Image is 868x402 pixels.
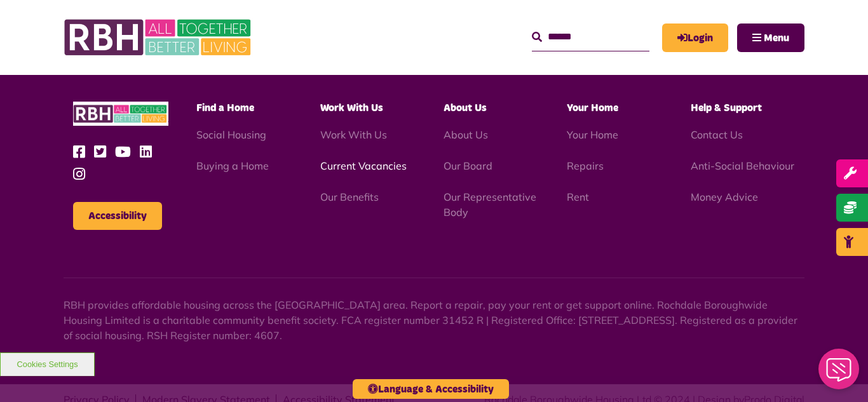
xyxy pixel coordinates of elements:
span: Work With Us [320,103,383,113]
p: RBH provides affordable housing across the [GEOGRAPHIC_DATA] area. Report a repair, pay your rent... [64,297,804,343]
a: Your Home [567,128,618,141]
a: Our Benefits [320,191,379,203]
button: Accessibility [73,202,162,230]
a: Social Housing - open in a new tab [196,128,266,141]
span: Menu [764,33,789,43]
a: Repairs [567,159,604,172]
span: About Us [444,103,487,113]
a: Our Representative Body [444,191,536,218]
button: Language & Accessibility [353,379,509,399]
img: RBH [64,13,254,62]
button: Navigation [737,23,804,52]
iframe: Netcall Web Assistant for live chat [811,345,868,402]
a: Our Board [444,159,492,172]
a: About Us [444,128,488,141]
span: Your Home [567,103,618,113]
a: Work With Us [320,128,387,141]
a: Money Advice [691,191,758,203]
span: Find a Home [196,103,254,113]
a: Anti-Social Behaviour [691,159,794,172]
a: Current Vacancies [320,159,407,172]
a: Rent [567,191,589,203]
a: Buying a Home [196,159,269,172]
a: MyRBH [662,23,728,52]
a: Contact Us [691,128,743,141]
input: Search [532,23,649,51]
img: RBH [73,102,168,126]
span: Help & Support [691,103,762,113]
